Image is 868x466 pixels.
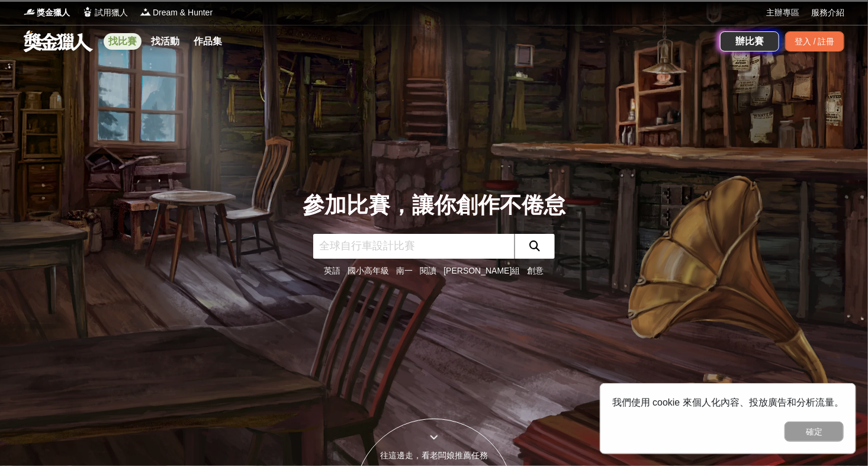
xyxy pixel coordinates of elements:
[140,7,213,19] a: LogoDream & Hunter
[785,31,844,52] div: 登入 / 註冊
[189,33,227,50] a: 作品集
[95,7,128,19] span: 試用獵人
[720,31,779,52] a: 辦比賽
[785,422,844,442] button: 確定
[348,266,389,275] a: 國小高年級
[24,6,36,18] img: Logo
[420,266,436,275] a: 閱讀
[82,7,128,19] a: Logo試用獵人
[303,189,565,222] div: 參加比賽，讓你創作不倦怠
[24,7,70,19] a: Logo獎金獵人
[153,7,213,19] span: Dream & Hunter
[146,33,184,50] a: 找活動
[37,7,70,19] span: 獎金獵人
[355,449,513,462] div: 往這邊走，看老闆娘推薦任務
[313,234,515,259] input: 全球自行車設計比賽
[324,266,340,275] a: 英語
[140,6,152,18] img: Logo
[811,7,844,19] a: 服務介紹
[443,266,520,275] a: [PERSON_NAME]組
[396,266,413,275] a: 南一
[766,7,799,19] a: 主辦專區
[104,33,142,50] a: 找比賽
[82,6,94,18] img: Logo
[612,397,844,407] span: 我們使用 cookie 來個人化內容、投放廣告和分析流量。
[528,266,544,275] a: 創意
